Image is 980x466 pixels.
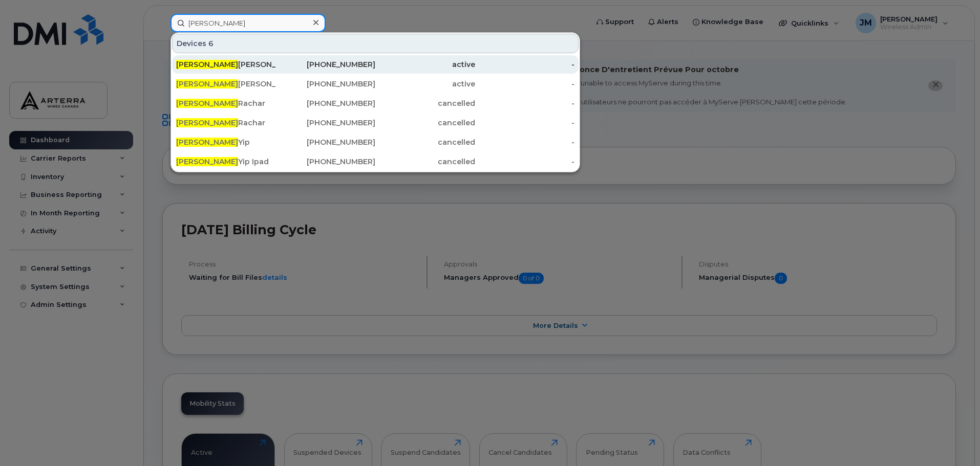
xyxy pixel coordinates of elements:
[276,98,376,108] div: [PHONE_NUMBER]
[176,138,238,147] span: [PERSON_NAME]
[172,75,579,93] a: [PERSON_NAME][PERSON_NAME][PHONE_NUMBER]active-
[172,94,579,113] a: [PERSON_NAME]Rachar[PHONE_NUMBER]cancelled-
[172,133,579,151] a: [PERSON_NAME]Yip[PHONE_NUMBER]cancelled-
[475,137,575,147] div: -
[276,118,376,128] div: [PHONE_NUMBER]
[375,157,475,167] div: cancelled
[375,118,475,128] div: cancelled
[375,59,475,70] div: active
[176,118,238,127] span: [PERSON_NAME]
[375,79,475,89] div: active
[176,118,276,128] div: Rachar
[475,118,575,128] div: -
[208,38,214,49] span: 6
[475,59,575,70] div: -
[172,55,579,74] a: [PERSON_NAME][PERSON_NAME][PHONE_NUMBER]active-
[276,137,376,147] div: [PHONE_NUMBER]
[276,79,376,89] div: [PHONE_NUMBER]
[172,34,579,53] div: Devices
[176,157,238,166] span: [PERSON_NAME]
[475,79,575,89] div: -
[176,98,276,108] div: Rachar
[276,157,376,167] div: [PHONE_NUMBER]
[176,79,238,88] span: [PERSON_NAME]
[176,99,238,108] span: [PERSON_NAME]
[176,59,276,70] div: [PERSON_NAME]
[276,59,376,70] div: [PHONE_NUMBER]
[375,98,475,108] div: cancelled
[176,60,238,69] span: [PERSON_NAME]
[475,157,575,167] div: -
[375,137,475,147] div: cancelled
[176,157,276,167] div: Yip Ipad
[176,79,276,89] div: [PERSON_NAME]
[176,137,276,147] div: Yip
[172,152,579,171] a: [PERSON_NAME]Yip Ipad[PHONE_NUMBER]cancelled-
[172,114,579,132] a: [PERSON_NAME]Rachar[PHONE_NUMBER]cancelled-
[475,98,575,108] div: -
